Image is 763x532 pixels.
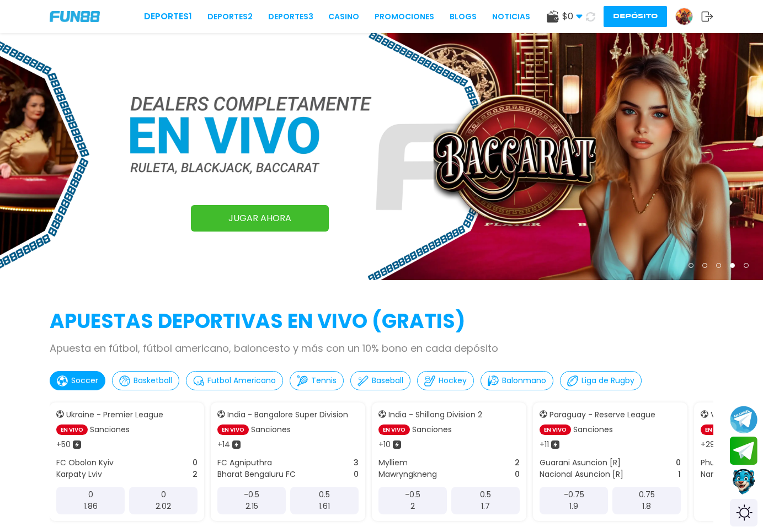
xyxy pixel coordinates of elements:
button: Tennis [290,371,344,390]
p: + 50 [56,439,71,450]
a: Deportes1 [144,10,192,23]
button: Join telegram [730,437,757,465]
p: 0.5 [480,489,491,501]
p: Bharat Bengaluru FC [217,469,296,480]
a: BLOGS [450,11,477,23]
a: Promociones [375,11,434,23]
p: + 29 [701,439,715,450]
p: Nacional Asuncion [R] [540,469,623,480]
button: Balonmano [481,371,553,390]
p: 0 [88,489,93,501]
p: Balonmano [502,375,546,386]
p: 0 [515,469,520,480]
p: 1.9 [569,501,578,512]
p: 0 [676,457,681,469]
p: 0 [354,469,359,480]
button: Hockey [417,371,474,390]
button: Contact customer service [730,467,757,496]
p: 2.15 [246,501,258,512]
p: Sanciones [573,424,613,436]
p: 2.02 [156,501,171,512]
p: Sanciones [90,424,130,436]
p: India - Bangalore Super Division [227,409,348,421]
a: Avatar [675,8,701,25]
img: Company Logo [50,11,100,22]
button: Soccer [50,371,105,390]
p: 1.8 [642,501,651,512]
p: Sanciones [412,424,452,436]
p: EN VIVO [540,424,571,435]
p: 2 [410,501,415,512]
button: Basketball [112,371,179,390]
p: 2 [515,457,520,469]
p: 1.7 [481,501,490,512]
p: Liga de Rugby [581,375,634,386]
p: Nam Dinh [701,469,738,480]
div: Switch theme [730,499,757,526]
p: EN VIVO [378,424,410,435]
p: + 10 [378,439,391,450]
p: EN VIVO [56,424,88,435]
p: 0.75 [639,489,655,501]
a: Deportes2 [207,11,253,23]
p: -0.5 [405,489,420,501]
p: 0.5 [319,489,330,501]
p: -0.75 [564,489,584,501]
p: 1.86 [84,501,98,512]
p: -0.5 [244,489,259,501]
p: Mylliem [378,457,408,469]
p: Futbol Americano [207,375,276,386]
button: Baseball [350,371,410,390]
p: Mawryngkneng [378,469,437,480]
p: Ukraine - Premier League [66,409,163,421]
p: Tennis [311,375,337,386]
p: Soccer [71,375,98,386]
p: Baseball [372,375,403,386]
p: Sanciones [251,424,291,436]
button: Depósito [604,6,667,27]
img: Avatar [676,8,692,25]
p: 1.61 [319,501,330,512]
p: FC Obolon Kyiv [56,457,114,469]
p: EN VIVO [217,424,249,435]
p: + 11 [540,439,549,450]
p: 0 [161,489,166,501]
p: 1 [678,469,681,480]
a: NOTICIAS [492,11,530,23]
p: Paraguay - Reserve League [549,409,655,421]
p: Hockey [439,375,467,386]
button: Futbol Americano [186,371,283,390]
p: Basketball [134,375,172,386]
p: + 14 [217,439,230,450]
a: Deportes3 [268,11,313,23]
p: FC Agniputhra [217,457,272,469]
p: 0 [193,457,198,469]
p: EN VIVO [701,424,732,435]
p: Apuesta en fútbol, fútbol americano, baloncesto y más con un 10% bono en cada depósito [50,341,713,356]
span: $ 0 [562,10,583,23]
p: Phu Dong [701,457,738,469]
p: Karpaty Lviv [56,469,102,480]
a: CASINO [328,11,359,23]
p: 3 [354,457,359,469]
a: JUGAR AHORA [191,205,329,232]
h2: APUESTAS DEPORTIVAS EN VIVO (gratis) [50,307,713,336]
p: 2 [193,469,198,480]
p: Guarani Asuncion [R] [540,457,621,469]
button: Join telegram channel [730,405,757,434]
button: Liga de Rugby [560,371,642,390]
p: India - Shillong Division 2 [388,409,482,421]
